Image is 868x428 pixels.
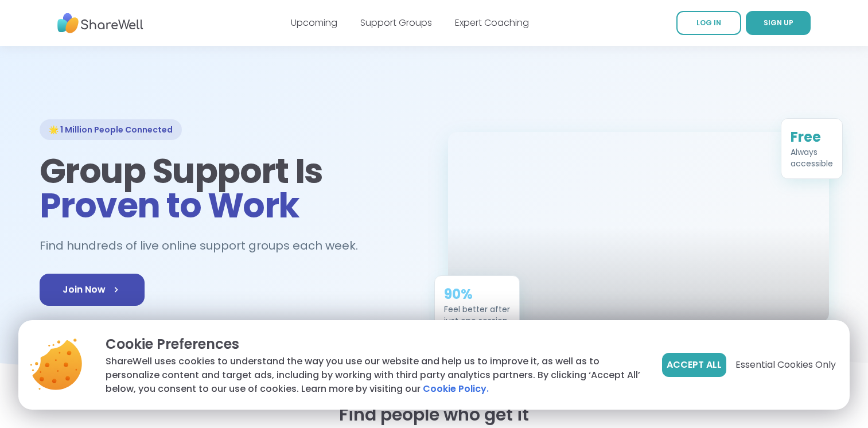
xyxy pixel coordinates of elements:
h2: Find hundreds of live online support groups each week. [40,236,370,255]
h2: Find people who get it [40,404,829,425]
h1: Group Support Is [40,154,421,223]
div: Free [791,128,833,146]
span: Join Now [63,283,122,297]
a: Cookie Policy. [423,382,489,396]
a: Upcoming [291,16,337,29]
a: Support Groups [360,16,432,29]
div: 90% [444,285,510,304]
span: SIGN UP [764,18,793,28]
p: Cookie Preferences [106,334,644,355]
span: LOG IN [696,18,721,28]
img: ShareWell Nav Logo [57,7,143,39]
p: ShareWell uses cookies to understand the way you use our website and help us to improve it, as we... [106,355,644,396]
a: Join Now [40,274,145,306]
span: Accept All [667,358,722,372]
a: SIGN UP [746,11,811,35]
div: 🌟 1 Million People Connected [40,119,182,140]
a: LOG IN [676,11,741,35]
button: Accept All [662,353,726,377]
div: Always accessible [791,146,833,169]
span: Proven to Work [40,181,299,229]
div: Feel better after just one session [444,304,510,326]
span: Essential Cookies Only [735,358,836,372]
a: Expert Coaching [455,16,529,29]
